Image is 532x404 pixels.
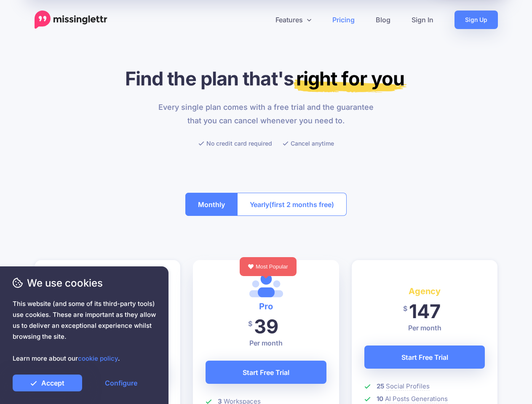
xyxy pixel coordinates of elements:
span: This website (and some of its third-party tools) use cookies. These are important as they allow u... [13,298,156,364]
mark: right for you [294,67,407,93]
a: Start Free Trial [364,346,485,369]
h1: Find the plan that's [35,67,498,90]
span: $ [248,314,252,333]
a: Sign Up [454,11,498,29]
p: Every single plan comes with a free trial and the guarantee that you can cancel whenever you need... [153,101,379,128]
button: Monthly [185,193,238,216]
a: cookie policy [78,354,118,362]
span: 147 [409,300,441,323]
a: Start Free Trial [206,361,326,384]
span: (first 2 months free) [269,198,334,211]
a: Pricing [322,11,365,29]
a: Configure [86,375,156,391]
span: 39 [254,315,278,338]
span: $ [403,299,407,318]
span: AI Posts Generations [385,395,448,403]
span: We use cookies [13,276,156,290]
li: No credit card required [198,138,272,149]
a: Accept [13,375,82,391]
h4: Pro [206,300,326,313]
div: Most Popular [240,257,297,276]
a: Sign In [401,11,444,29]
a: Blog [365,11,401,29]
li: Cancel anytime [283,138,334,149]
a: Features [265,11,322,29]
b: 10 [377,395,383,403]
p: Per month [206,338,326,348]
span: Social Profiles [386,382,430,391]
button: Yearly(first 2 months free) [237,193,347,216]
p: Per month [364,323,485,333]
h4: Agency [364,284,485,298]
a: Home [35,11,107,29]
b: 25 [377,382,384,390]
